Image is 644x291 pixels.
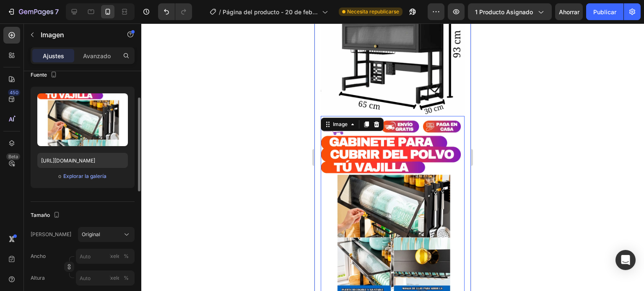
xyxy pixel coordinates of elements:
[83,52,111,59] font: Avanzado
[43,52,64,59] font: Ajustes
[555,3,583,20] button: Ahorrar
[109,251,119,261] button: %
[124,275,129,281] font: %
[106,253,123,259] font: píxeles
[41,30,112,40] p: Imagen
[31,72,47,78] font: Fuente
[121,251,131,261] button: píxeles
[121,273,131,283] button: píxeles
[76,270,135,286] input: píxeles%
[559,8,579,15] font: Ahorrar
[31,212,50,218] font: Tamaño
[63,173,106,179] font: Explorar la galería
[63,172,107,180] button: Explorar la galería
[6,93,150,272] img: gempages_543991925649179643-e7eac988-27e1-476d-8812-8707d9738f25.png
[586,3,623,20] button: Publicar
[82,231,100,237] font: Original
[17,97,35,105] div: Image
[10,90,18,95] font: 450
[37,153,128,168] input: https://ejemplo.com/imagen.jpg
[78,227,135,242] button: Original
[219,8,221,15] font: /
[124,253,129,259] font: %
[347,8,399,15] font: Necesita republicarse
[55,8,59,16] font: 7
[475,8,533,15] font: 1 producto asignado
[468,3,552,20] button: 1 producto asignado
[106,275,123,281] font: píxeles
[37,93,128,146] img: imagen de vista previa
[31,275,45,281] font: Altura
[109,273,119,283] button: %
[158,3,192,20] div: Deshacer/Rehacer
[314,23,471,291] iframe: Área de diseño
[593,8,616,15] font: Publicar
[41,31,64,39] font: Imagen
[31,253,46,259] font: Ancho
[8,154,18,160] font: Beta
[76,249,135,264] input: píxeles%
[3,3,62,20] button: 7
[58,173,61,179] font: o
[223,8,318,24] font: Página del producto - 20 de febrero, 17:36:31
[31,231,71,237] font: [PERSON_NAME]
[615,250,636,270] div: Abrir Intercom Messenger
